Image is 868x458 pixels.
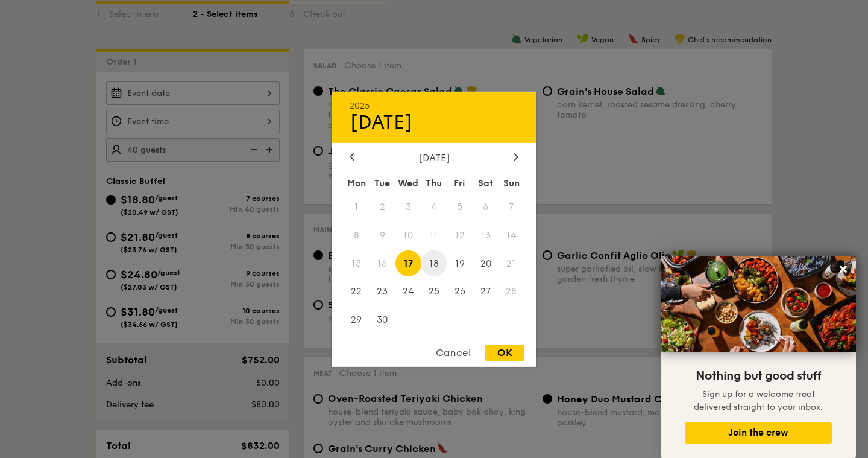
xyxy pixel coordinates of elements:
[661,256,856,352] img: DSC07876-Edit02-Large.jpeg
[685,422,832,444] button: Join the crew
[370,194,395,220] span: 2
[395,194,421,220] span: 3
[344,307,370,333] span: 29
[395,279,421,305] span: 24
[370,250,395,276] span: 16
[350,100,518,110] div: 2025
[421,279,447,305] span: 25
[498,222,524,248] span: 14
[447,250,473,276] span: 19
[421,172,447,194] div: Thu
[350,151,518,163] div: [DATE]
[344,222,370,248] span: 8
[498,279,524,305] span: 28
[421,222,447,248] span: 11
[424,345,483,361] div: Cancel
[344,172,370,194] div: Mon
[473,279,498,305] span: 27
[694,389,823,412] span: Sign up for a welcome treat delivered straight to your inbox.
[370,279,395,305] span: 23
[473,194,498,220] span: 6
[485,345,524,361] div: OK
[473,250,498,276] span: 20
[696,369,821,383] span: Nothing but good stuff
[498,250,524,276] span: 21
[447,172,473,194] div: Fri
[395,250,421,276] span: 17
[421,194,447,220] span: 4
[834,259,853,279] button: Close
[344,250,370,276] span: 15
[350,110,518,133] div: [DATE]
[370,172,395,194] div: Tue
[473,172,498,194] div: Sat
[370,307,395,333] span: 30
[395,172,421,194] div: Wed
[421,250,447,276] span: 18
[344,194,370,220] span: 1
[473,222,498,248] span: 13
[498,172,524,194] div: Sun
[395,222,421,248] span: 10
[447,279,473,305] span: 26
[370,222,395,248] span: 9
[447,222,473,248] span: 12
[447,194,473,220] span: 5
[344,279,370,305] span: 22
[498,194,524,220] span: 7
